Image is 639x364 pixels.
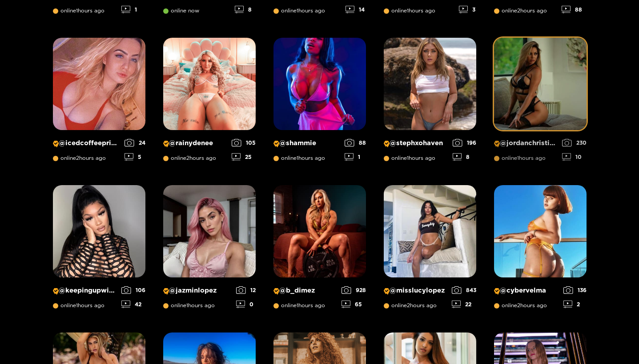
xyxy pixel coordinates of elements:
span: online 2 hours ago [384,302,437,309]
div: 25 [232,153,256,161]
span: online 1 hours ago [273,302,325,309]
span: online 1 hours ago [53,302,104,309]
div: 0 [236,301,256,308]
span: online 2 hours ago [163,155,216,161]
img: Creator Profile Image: rainydenee [163,38,256,130]
img: Creator Profile Image: icedcoffeeprincess [53,38,145,130]
div: 928 [342,286,366,294]
img: Creator Profile Image: b_dimez [273,185,366,277]
p: @ icedcoffeeprincess [53,139,120,147]
a: Creator Profile Image: shammie@shammieonline1hours ago881 [273,38,366,167]
div: 65 [342,301,366,308]
p: @ stephxohaven [384,139,448,147]
div: 8 [453,153,476,161]
p: @ cybervelma [494,286,559,295]
a: Creator Profile Image: cybervelma@cybervelmaonline2hours ago1362 [494,185,587,315]
div: 8 [235,6,256,13]
div: 3 [459,6,476,13]
img: Creator Profile Image: stephxohaven [384,38,476,130]
span: online 1 hours ago [273,155,325,161]
a: Creator Profile Image: rainydenee@rainydeneeonline2hours ago10525 [163,38,256,167]
p: @ shammie [273,139,340,147]
div: 42 [121,301,145,308]
div: 88 [345,139,366,146]
a: Creator Profile Image: jazminlopez@jazminlopezonline1hours ago120 [163,185,256,315]
img: Creator Profile Image: shammie [273,38,366,130]
div: 843 [452,286,476,294]
div: 5 [125,153,145,161]
div: 12 [236,286,256,294]
div: 88 [562,6,587,13]
a: Creator Profile Image: jordanchristine_15@jordanchristine_15online1hours ago23010 [494,38,587,167]
div: 22 [452,301,476,308]
div: 1 [345,153,366,161]
img: Creator Profile Image: misslucylopez [384,185,476,277]
span: online 1 hours ago [273,8,325,14]
span: online 1 hours ago [53,8,104,14]
div: 10 [562,153,587,161]
p: @ misslucylopez [384,286,447,295]
span: online 2 hours ago [494,8,547,14]
span: online now [163,8,199,14]
span: online 1 hours ago [384,155,435,161]
a: Creator Profile Image: stephxohaven@stephxohavenonline1hours ago1968 [384,38,476,167]
img: Creator Profile Image: jazminlopez [163,185,256,277]
a: Creator Profile Image: b_dimez@b_dimezonline1hours ago92865 [273,185,366,315]
div: 24 [125,139,145,146]
img: Creator Profile Image: cybervelma [494,185,587,277]
span: online 1 hours ago [163,302,215,309]
span: online 1 hours ago [384,8,435,14]
span: online 1 hours ago [494,155,546,161]
a: Creator Profile Image: keepingupwithmo@keepingupwithmoonline1hours ago10642 [53,185,145,315]
img: Creator Profile Image: keepingupwithmo [53,185,145,277]
div: 196 [453,139,476,146]
span: online 2 hours ago [494,302,547,309]
div: 106 [121,286,145,294]
div: 136 [563,286,587,294]
div: 14 [346,6,366,13]
p: @ rainydenee [163,139,227,147]
a: Creator Profile Image: icedcoffeeprincess@icedcoffeeprincessonline2hours ago245 [53,38,145,167]
span: online 2 hours ago [53,155,106,161]
p: @ keepingupwithmo [53,286,117,295]
div: 105 [232,139,256,146]
p: @ jazminlopez [163,286,232,295]
div: 1 [121,6,145,13]
p: @ b_dimez [273,286,337,295]
p: @ jordanchristine_15 [494,139,558,147]
div: 230 [562,139,587,146]
div: 2 [563,301,587,308]
img: Creator Profile Image: jordanchristine_15 [494,38,587,130]
a: Creator Profile Image: misslucylopez@misslucylopezonline2hours ago84322 [384,185,476,315]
